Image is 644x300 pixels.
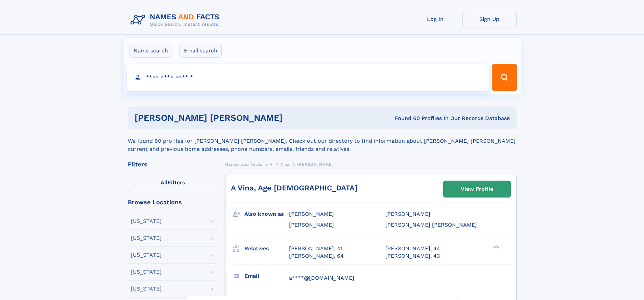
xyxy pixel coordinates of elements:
[244,208,289,220] h3: Also known as
[128,199,218,205] div: Browse Locations
[492,64,517,91] button: Search Button
[462,11,517,27] a: Sign Up
[270,162,273,167] span: V
[135,114,339,122] h1: [PERSON_NAME] [PERSON_NAME]
[280,160,289,168] a: Vina
[492,245,500,249] div: ❯
[444,181,510,197] a: View Profile
[131,269,162,275] div: [US_STATE]
[180,44,222,58] label: Email search
[129,44,172,58] label: Name search
[289,252,344,260] a: [PERSON_NAME], 64
[270,160,273,168] a: V
[289,211,334,217] span: [PERSON_NAME]
[131,286,162,292] div: [US_STATE]
[161,179,168,186] span: All
[280,162,289,167] span: Vina
[289,222,334,228] span: [PERSON_NAME]
[131,218,162,224] div: [US_STATE]
[385,211,430,217] span: [PERSON_NAME]
[128,175,218,191] label: Filters
[244,243,289,254] h3: Relatives
[339,115,510,122] div: Found 60 Profiles In Our Records Database
[461,181,493,197] div: View Profile
[128,129,517,153] div: We found 60 profiles for [PERSON_NAME] [PERSON_NAME]. Check out our directory to find information...
[385,222,477,228] span: [PERSON_NAME] [PERSON_NAME]
[128,161,218,167] div: Filters
[131,252,162,258] div: [US_STATE]
[244,270,289,282] h3: Email
[128,11,225,29] img: Logo Names and Facts
[289,245,342,252] a: [PERSON_NAME], 41
[131,235,162,241] div: [US_STATE]
[297,162,333,167] span: [PERSON_NAME]
[225,160,262,168] a: Names and Facts
[385,252,440,260] a: [PERSON_NAME], 43
[127,64,489,91] input: search input
[408,11,462,27] a: Log In
[385,245,440,252] a: [PERSON_NAME], 44
[231,184,357,192] a: A Vina, Age [DEMOGRAPHIC_DATA]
